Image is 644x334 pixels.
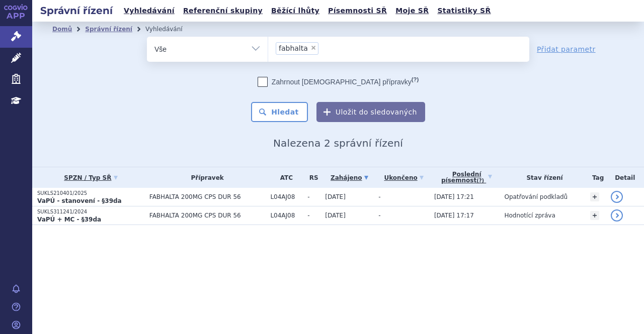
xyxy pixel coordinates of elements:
[392,4,432,18] a: Moje SŘ
[149,212,266,219] span: FABHALTA 200MG CPS DUR 56
[434,4,494,18] a: Statistiky SŘ
[325,212,346,219] span: [DATE]
[37,197,122,204] strong: VaPÚ - stanovení - §39da
[258,77,419,87] label: Zahrnout [DEMOGRAPHIC_DATA] přípravky
[307,212,320,219] span: -
[37,190,144,197] p: SUKLS210401/2025
[434,212,474,219] span: [DATE] 17:17
[316,102,425,122] button: Uložit do sledovaných
[606,167,644,188] th: Detail
[273,137,403,149] span: Nalezena 2 správní řízení
[144,167,266,188] th: Přípravek
[302,167,320,188] th: RS
[121,4,178,18] a: Vyhledávání
[307,193,320,200] span: -
[504,212,555,219] span: Hodnotící zpráva
[378,212,380,219] span: -
[499,167,585,188] th: Stav řízení
[37,208,144,215] p: SUKLS311241/2024
[585,167,606,188] th: Tag
[590,211,599,220] a: +
[268,4,323,18] a: Běžící lhůty
[85,26,132,33] a: Správní řízení
[149,193,266,200] span: FABHALTA 200MG CPS DUR 56
[412,76,419,83] abbr: (?)
[180,4,266,18] a: Referenční skupiny
[504,193,568,200] span: Opatřování podkladů
[378,193,380,200] span: -
[265,167,302,188] th: ATC
[476,178,484,184] abbr: (?)
[310,45,316,51] span: ×
[37,216,101,223] strong: VaPÚ + MC - §39da
[279,45,308,52] span: fabhalta
[321,42,327,54] input: fabhalta
[251,102,308,122] button: Hledat
[32,4,121,18] h2: Správní řízení
[590,192,599,201] a: +
[270,193,302,200] span: L04AJ08
[325,193,346,200] span: [DATE]
[434,193,474,200] span: [DATE] 17:21
[434,167,500,188] a: Poslednípísemnost(?)
[145,22,196,37] li: Vyhledávání
[537,44,596,54] a: Přidat parametr
[378,171,429,185] a: Ukončeno
[270,212,302,219] span: L04AJ08
[611,191,623,203] a: detail
[325,171,373,185] a: Zahájeno
[325,4,390,18] a: Písemnosti SŘ
[611,209,623,221] a: detail
[52,26,72,33] a: Domů
[37,171,144,185] a: SPZN / Typ SŘ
